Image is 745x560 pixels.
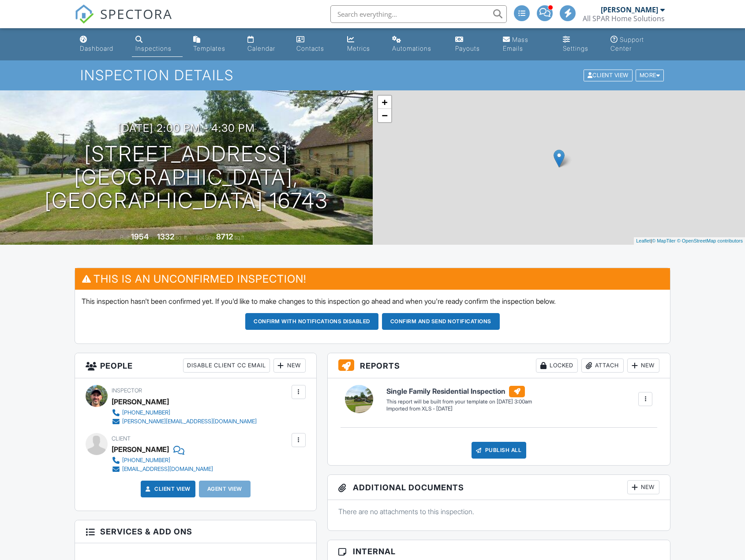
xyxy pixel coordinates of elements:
[75,353,316,378] h3: People
[183,358,270,373] div: Disable Client CC Email
[76,32,125,57] a: Dashboard
[338,507,659,516] p: There are no attachments to this inspection.
[627,480,659,494] div: New
[583,14,665,23] div: All SPAR Home Solutions
[100,4,172,23] span: SPECTORA
[118,122,255,134] h3: [DATE] 2:00 pm - 4:30 pm
[82,296,663,306] p: This inspection hasn't been confirmed yet. If you'd like to make changes to this inspection go ah...
[499,32,552,57] a: Mass Emails
[328,475,670,500] h3: Additional Documents
[176,234,188,241] span: sq. ft.
[112,456,213,465] a: [PHONE_NUMBER]
[330,5,507,23] input: Search everything...
[386,386,532,397] h6: Single Family Residential Inspection
[112,443,169,456] div: [PERSON_NAME]
[293,32,337,57] a: Contacts
[135,45,172,52] div: Inspections
[14,142,359,212] h1: [STREET_ADDRESS] [GEOGRAPHIC_DATA], [GEOGRAPHIC_DATA] 16743
[347,45,370,52] div: Metrics
[563,45,588,52] div: Settings
[132,32,183,57] a: Inspections
[583,71,635,78] a: Client View
[75,12,172,30] a: SPECTORA
[581,358,624,373] div: Attach
[75,520,316,543] h3: Services & Add ons
[193,45,225,52] div: Templates
[196,234,215,241] span: Lot Size
[652,238,676,243] a: © MapTiler
[247,45,275,52] div: Calendar
[190,32,237,57] a: Templates
[610,36,644,52] div: Support Center
[378,109,391,122] a: Zoom out
[677,238,743,243] a: © OpenStreetMap contributors
[122,409,170,416] div: [PHONE_NUMBER]
[584,70,633,82] div: Client View
[328,353,670,378] h3: Reports
[273,358,306,373] div: New
[636,70,664,82] div: More
[601,5,658,14] div: [PERSON_NAME]
[344,32,382,57] a: Metrics
[245,313,378,330] button: Confirm with notifications disabled
[112,435,131,442] span: Client
[120,234,130,241] span: Built
[382,313,500,330] button: Confirm and send notifications
[112,395,169,408] div: [PERSON_NAME]
[452,32,492,57] a: Payouts
[112,408,257,417] a: [PHONE_NUMBER]
[607,32,669,57] a: Support Center
[636,238,651,243] a: Leaflet
[386,405,532,413] div: Imported from XLS - [DATE]
[216,232,233,241] div: 8712
[472,442,527,459] div: Publish All
[296,45,324,52] div: Contacts
[75,4,94,24] img: The Best Home Inspection Software - Spectora
[389,32,444,57] a: Automations (Advanced)
[112,387,142,394] span: Inspector
[244,32,286,57] a: Calendar
[536,358,578,373] div: Locked
[392,45,431,52] div: Automations
[144,485,191,493] a: Client View
[75,268,670,290] h3: This is an Unconfirmed Inspection!
[386,398,532,405] div: This report will be built from your template on [DATE] 3:00am
[122,466,213,473] div: [EMAIL_ADDRESS][DOMAIN_NAME]
[131,232,149,241] div: 1954
[234,234,245,241] span: sq.ft.
[122,457,170,464] div: [PHONE_NUMBER]
[455,45,480,52] div: Payouts
[80,67,665,83] h1: Inspection Details
[112,417,257,426] a: [PERSON_NAME][EMAIL_ADDRESS][DOMAIN_NAME]
[80,45,113,52] div: Dashboard
[122,418,257,425] div: [PERSON_NAME][EMAIL_ADDRESS][DOMAIN_NAME]
[503,36,528,52] div: Mass Emails
[559,32,600,57] a: Settings
[634,237,745,245] div: |
[157,232,174,241] div: 1332
[627,358,659,373] div: New
[112,465,213,474] a: [EMAIL_ADDRESS][DOMAIN_NAME]
[378,96,391,109] a: Zoom in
